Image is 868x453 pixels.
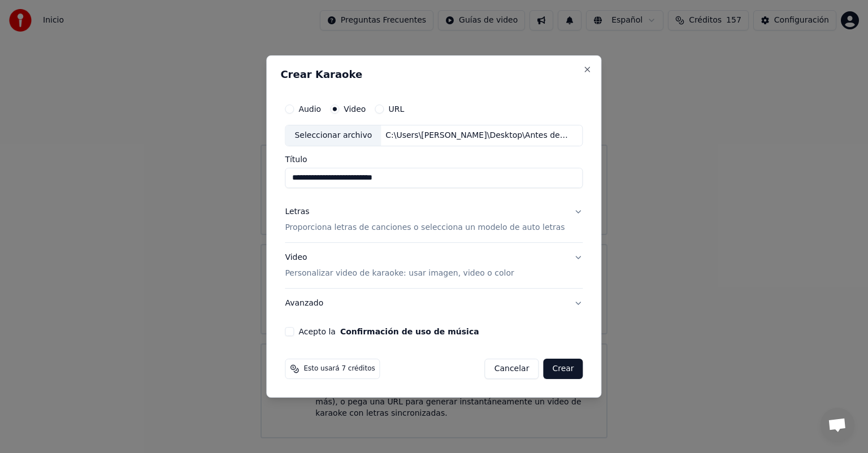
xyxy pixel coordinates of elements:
[340,328,479,336] button: Acepto la
[285,268,514,279] p: Personalizar video de karaoke: usar imagen, video o color
[543,359,583,379] button: Crear
[285,125,381,146] div: Seleccionar archivo
[285,243,583,288] button: VideoPersonalizar video de karaoke: usar imagen, video o color
[303,364,375,373] span: Esto usará 7 créditos
[285,289,583,318] button: Avanzado
[344,105,366,113] label: Video
[280,69,587,80] h2: Crear Karaoke
[285,197,583,242] button: LetrasProporciona letras de canciones o selecciona un modelo de auto letras
[285,206,309,217] div: Letras
[298,328,479,336] label: Acepto la
[381,130,573,141] div: C:\Users\[PERSON_NAME]\Desktop\Antes del Karaoke\Mi [PERSON_NAME] la canción.mp4
[485,359,539,379] button: Cancelar
[388,105,404,113] label: URL
[298,105,321,113] label: Audio
[285,155,583,163] label: Título
[285,252,514,279] div: Video
[285,222,565,233] p: Proporciona letras de canciones o selecciona un modelo de auto letras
